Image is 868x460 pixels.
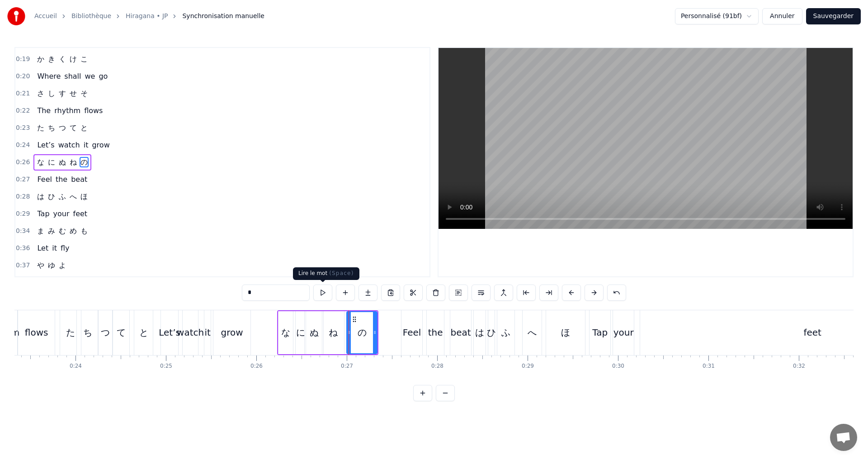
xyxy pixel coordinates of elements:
span: む [58,226,67,236]
a: Accueil [34,12,57,21]
span: ま [36,226,45,236]
span: へ [69,191,78,202]
span: ね [69,157,78,167]
div: your [613,326,634,339]
span: に [47,157,56,167]
span: The [36,105,52,116]
span: た [36,123,45,133]
span: つ [58,123,67,133]
a: Ouvrir le chat [830,424,857,451]
span: み [47,226,56,236]
span: も [80,226,89,236]
span: ゆ [47,260,56,270]
span: ひ [47,191,56,202]
div: 0:28 [431,363,443,370]
div: grow [221,326,243,339]
span: Where [36,71,61,81]
div: 0:27 [341,363,353,370]
span: く [58,54,67,64]
span: 0:36 [16,244,30,253]
span: せ [69,88,78,99]
div: feet [803,326,821,339]
div: beat [451,326,471,339]
div: ふ [501,326,510,339]
span: the [55,174,68,185]
span: 0:29 [16,209,30,218]
div: 0:30 [612,363,624,370]
span: we [84,71,96,81]
img: youka [7,7,25,25]
div: 0:32 [793,363,805,370]
span: shall [63,71,82,81]
span: や [36,260,45,270]
span: grow [91,140,110,150]
span: Tap [36,209,50,219]
span: ち [47,123,56,133]
div: ち [83,326,92,339]
span: て [69,123,78,133]
span: 0:28 [16,192,30,201]
span: な [36,157,45,167]
span: は [36,191,45,202]
div: て [117,326,126,339]
div: へ [528,326,537,339]
span: 0:23 [16,123,30,133]
div: 0:25 [160,363,172,370]
span: き [47,54,56,64]
span: it [83,140,90,150]
span: 0:20 [16,72,30,81]
span: go [98,71,108,81]
button: Annuler [762,8,802,24]
span: ほ [80,191,89,202]
div: ほ [561,326,570,339]
div: watch [177,326,204,339]
span: Synchronisation manuelle [182,12,264,21]
div: ね [329,326,338,339]
div: Lire le mot [293,267,359,280]
div: it [204,326,210,339]
span: watch [57,140,81,150]
span: め [69,226,78,236]
div: 0:24 [70,363,82,370]
div: the [428,326,443,339]
span: 0:26 [16,158,30,167]
div: の [358,326,367,339]
span: ふ [58,191,67,202]
div: Feel [403,326,421,339]
span: fly [60,243,71,253]
div: に [296,326,305,339]
div: と [139,326,148,339]
span: け [69,54,78,64]
span: 0:21 [16,89,30,98]
span: す [58,88,67,99]
span: よ [58,260,67,270]
div: 0:31 [703,363,715,370]
span: ぬ [58,157,67,167]
span: it [51,243,58,253]
div: は [475,326,484,339]
span: か [36,54,45,64]
a: Hiragana • JP [126,12,168,21]
span: 0:22 [16,106,30,115]
span: Let’s [36,140,55,150]
span: rhythm [53,105,81,116]
button: Sauvegarder [806,8,861,24]
div: ぬ [310,326,319,339]
span: 0:19 [16,55,30,64]
span: の [80,157,89,167]
div: ひ [487,326,496,339]
div: た [66,326,75,339]
span: さ [36,88,45,99]
div: な [281,326,290,339]
span: と [80,123,89,133]
span: こ [80,54,89,64]
span: ( Space ) [329,270,354,276]
div: つ [101,326,110,339]
span: flows [83,105,104,116]
nav: breadcrumb [34,12,264,21]
span: 0:37 [16,261,30,270]
div: Tap [592,326,608,339]
span: 0:24 [16,141,30,150]
a: Bibliothèque [71,12,111,21]
div: 0:26 [250,363,263,370]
